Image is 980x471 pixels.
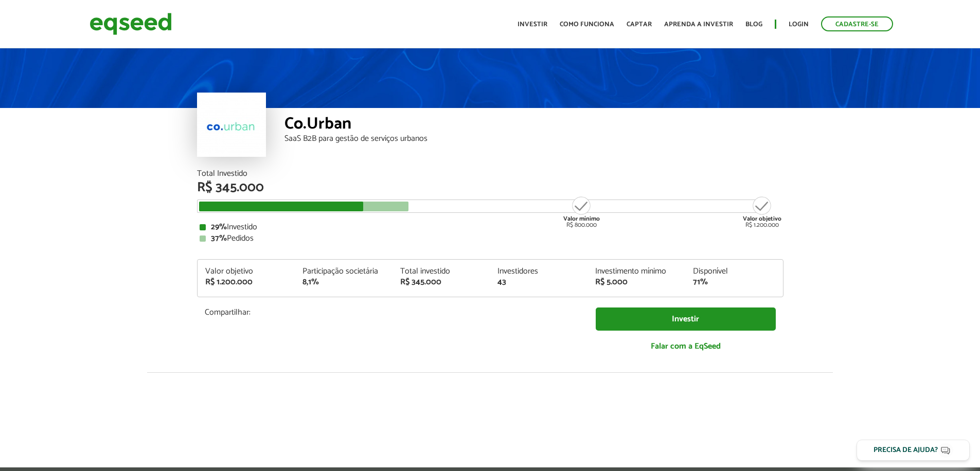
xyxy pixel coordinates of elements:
[821,16,893,31] a: Cadastre-se
[200,223,781,231] div: Investido
[497,267,580,276] div: Investidores
[627,21,652,28] a: Captar
[743,214,781,224] strong: Valor objetivo
[90,10,172,38] img: EqSeed
[284,135,783,143] div: SaaS B2B para gestão de serviços urbanos
[560,21,614,28] a: Como funciona
[302,278,385,286] div: 8,1%
[745,21,762,28] a: Blog
[400,267,483,276] div: Total investido
[400,278,483,286] div: R$ 345.000
[595,278,678,286] div: R$ 5.000
[563,214,600,224] strong: Valor mínimo
[789,21,809,28] a: Login
[205,267,288,276] div: Valor objetivo
[197,170,783,178] div: Total Investido
[596,336,776,357] a: Falar com a EqSeed
[664,21,733,28] a: Aprenda a investir
[302,267,385,276] div: Participação societária
[693,267,775,276] div: Disponível
[205,307,580,317] p: Compartilhar:
[596,307,776,331] a: Investir
[595,267,678,276] div: Investimento mínimo
[211,231,227,245] strong: 37%
[197,181,783,194] div: R$ 345.000
[211,220,227,234] strong: 29%
[205,278,288,286] div: R$ 1.200.000
[284,116,783,135] div: Co.Urban
[497,278,580,286] div: 43
[562,195,601,228] div: R$ 800.000
[200,234,781,243] div: Pedidos
[693,278,775,286] div: 71%
[518,21,547,28] a: Investir
[743,195,781,228] div: R$ 1.200.000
